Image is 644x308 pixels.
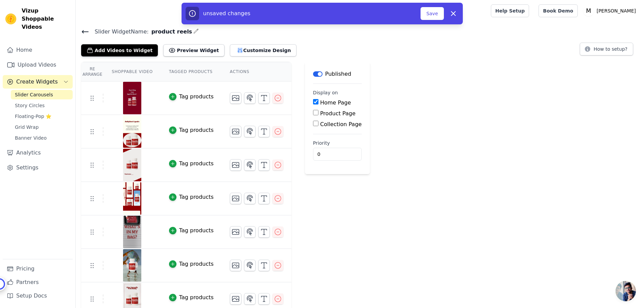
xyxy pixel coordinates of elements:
span: Floating-Pop ⭐ [15,113,51,120]
div: Tag products [179,193,214,201]
img: tn-5fac49290af143d596f60acf1e68ce32.png [123,249,142,282]
button: Save [421,7,444,20]
button: Customize Design [230,44,296,56]
img: tn-507d0a8f3479431f9b8dfe7e7cd20899.png [123,216,142,248]
a: Banner Video [11,133,73,143]
a: Settings [3,161,73,174]
div: Tag products [179,126,214,134]
th: Actions [222,62,291,81]
div: Tag products [179,93,214,101]
span: Slider Widget Name: [89,28,149,36]
div: Edit Name [193,27,199,36]
span: Banner Video [15,135,47,141]
label: Home Page [320,99,351,106]
span: Story Circles [15,102,45,109]
button: Change Thumbnail [230,193,241,204]
img: tn-577e5179dd7b430ca87c0a6147066ed2.png [123,115,142,148]
button: Tag products [169,160,214,168]
span: Create Widgets [16,78,58,86]
button: Change Thumbnail [230,92,241,104]
button: Change Thumbnail [230,126,241,137]
button: Tag products [169,293,214,302]
button: Change Thumbnail [230,226,241,238]
a: Slider Carousels [11,90,73,99]
button: Tag products [169,227,214,235]
a: Home [3,43,73,57]
a: Story Circles [11,101,73,110]
img: tn-ed3f5f3f6e5247788ea513da2cda6624.png [123,182,142,215]
button: Preview Widget [163,44,224,56]
label: Priority [313,140,362,146]
a: Grid Wrap [11,122,73,132]
a: Open chat [616,281,636,301]
th: Tagged Products [161,62,222,81]
img: tn-d1db2c3855fb49088a357c43824f46dd.png [123,149,142,181]
button: Tag products [169,260,214,268]
div: Tag products [179,227,214,235]
a: Pricing [3,262,73,276]
button: How to setup? [580,43,633,55]
span: unsaved changes [203,10,251,17]
label: Product Page [320,110,356,117]
button: Add Videos to Widget [81,44,158,56]
th: Re Arrange [81,62,103,81]
button: Create Widgets [3,75,73,89]
span: product reels [149,28,192,36]
button: Tag products [169,93,214,101]
button: Tag products [169,193,214,201]
a: How to setup? [580,47,633,54]
div: Tag products [179,160,214,168]
a: Partners [3,276,73,289]
button: Change Thumbnail [230,293,241,305]
label: Collection Page [320,121,362,127]
a: Upload Videos [3,58,73,72]
div: Tag products [179,260,214,268]
legend: Display on [313,89,338,96]
div: Tag products [179,293,214,302]
button: Tag products [169,126,214,134]
span: Grid Wrap [15,124,39,131]
a: Setup Docs [3,289,73,303]
p: Published [325,70,351,78]
span: Slider Carousels [15,91,53,98]
a: Floating-Pop ⭐ [11,112,73,121]
img: tn-b8778438e1184fec8a75a0c2c3cb197e.png [123,82,142,114]
a: Analytics [3,146,73,160]
button: Change Thumbnail [230,159,241,171]
th: Shoppable Video [103,62,161,81]
button: Change Thumbnail [230,260,241,271]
